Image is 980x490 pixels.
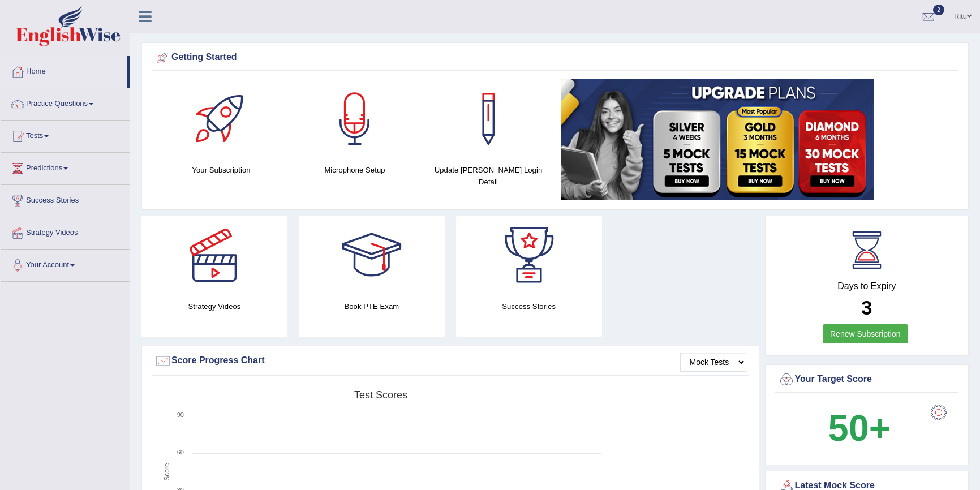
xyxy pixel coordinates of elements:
a: Tests [1,121,130,149]
div: Your Target Score [778,371,956,388]
b: 50+ [828,407,891,449]
h4: Update [PERSON_NAME] Login Detail [427,164,549,188]
h4: Book PTE Exam [299,300,445,312]
div: Getting Started [154,49,956,66]
text: 90 [177,411,184,418]
h4: Your Subscription [160,164,282,176]
a: Practice Questions [1,88,130,117]
div: Score Progress Chart [154,353,746,369]
a: Predictions [1,153,130,181]
text: 60 [177,449,184,455]
a: Strategy Videos [1,217,130,246]
h4: Strategy Videos [141,300,287,312]
img: small5.jpg [561,79,874,200]
tspan: Test scores [354,389,407,401]
h4: Microphone Setup [294,164,416,176]
b: 3 [861,296,872,319]
a: Renew Subscription [823,324,908,343]
h4: Success Stories [456,300,602,312]
a: Success Stories [1,185,130,213]
a: Home [1,56,127,84]
tspan: Score [163,463,171,481]
span: 2 [933,5,944,15]
h4: Days to Expiry [778,281,956,291]
a: Your Account [1,250,130,278]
